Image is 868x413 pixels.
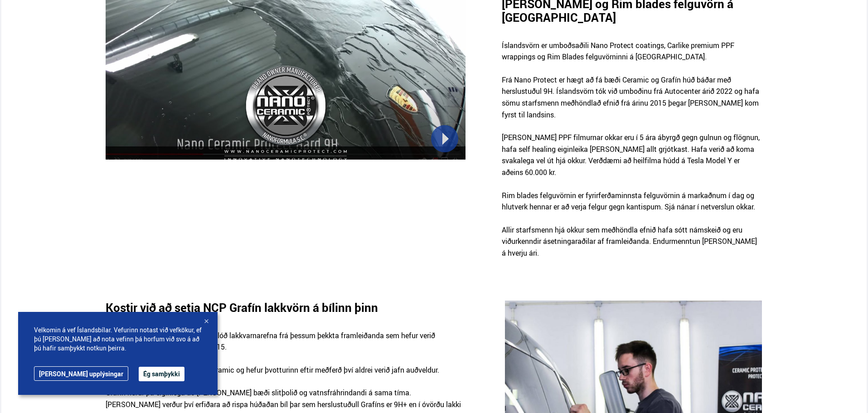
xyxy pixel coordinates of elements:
[34,326,202,353] span: Velkomin á vef Íslandsbílar. Vefurinn notast við vefkökur, ef þú [PERSON_NAME] að nota vefinn þá ...
[502,190,762,224] p: Rim blades felguvörnin er fyrirferðaminnsta felguvörnin á markaðnum í dag og hlutverk hennar er a...
[34,366,128,381] a: [PERSON_NAME] upplýsingar
[106,364,465,388] p: Grafín er ennþá sleipara efni en Ceramic og hefur þvotturinn eftir meðferð því aldrei verið jafn ...
[106,330,465,364] p: Nano Graphene 9H+ er næsta kynslóð lakkvarnarefna frá þessum þekkta framleiðanda sem hefur verið ...
[502,132,762,189] p: [PERSON_NAME] PPF filmurnar okkar eru í 5 ára ábyrgð gegn gulnun og flögnun, hafa self healing ei...
[502,224,762,271] p: Allir starfsmenn hjá okkur sem meðhöndla efnið hafa sótt námskeið og eru viðurkenndir ásetningara...
[502,40,762,74] p: Íslandsvörn er umboðsaðili Nano Protect coatings, Carlike premium PPF wrappings og Rim Blades fel...
[502,74,762,132] p: Frá Nano Protect er hægt að fá bæði Ceramic og Grafín húð báðar með herslustuðul 9H. Íslandsvörn ...
[139,367,184,381] button: Ég samþykki
[7,4,34,31] button: Opna LiveChat spjallviðmót
[106,301,393,314] h3: Kostir við að setja NCP Grafín lakkvörn á bílinn þinn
